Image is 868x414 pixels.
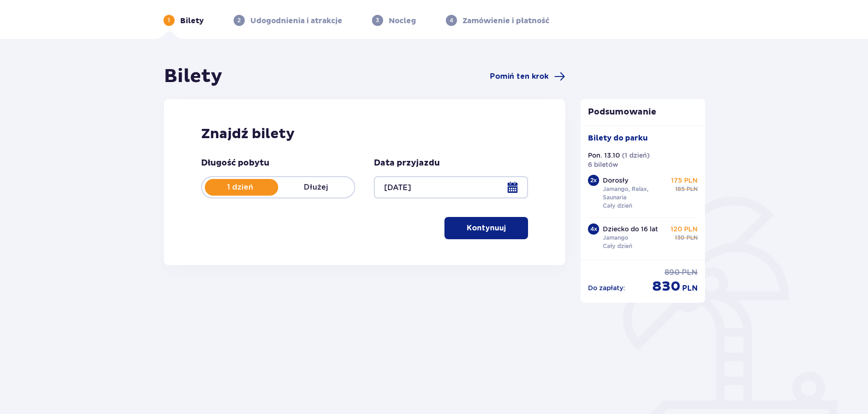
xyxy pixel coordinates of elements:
div: 2 x [588,175,599,186]
div: 4Zamówienie i płatność [446,15,549,26]
p: Nocleg [389,16,416,26]
p: 175 PLN [671,176,698,185]
p: Podsumowanie [581,107,705,118]
h2: Znajdź bilety [201,125,529,143]
button: Kontynuuj [444,217,528,239]
div: 4 x [588,223,599,235]
span: 890 [665,268,680,278]
p: Dziecko do 16 lat [603,224,658,234]
p: Data przyjazdu [374,158,440,169]
span: PLN [686,185,698,193]
p: 6 biletów [588,160,618,169]
h1: Bilety [164,65,222,88]
div: 3Nocleg [372,15,416,26]
p: Dłużej [278,182,354,192]
p: 4 [450,16,453,25]
p: Zamówienie i płatność [463,16,549,26]
span: 185 [675,185,685,193]
p: 120 PLN [671,224,698,234]
p: 2 [237,16,241,25]
span: PLN [682,268,698,278]
p: Jamango, Relax, Saunaria [603,185,667,202]
p: Bilety [180,16,204,26]
p: 3 [376,16,379,25]
span: Pomiń ten krok [490,71,548,82]
div: 2Udogodnienia i atrakcje [234,15,342,26]
span: 130 [675,234,685,242]
span: 830 [652,278,680,295]
p: Cały dzień [603,242,632,250]
p: 1 dzień [202,182,278,192]
span: PLN [682,283,698,293]
p: Udogodnienia i atrakcje [250,16,342,26]
div: 1Bilety [163,15,204,26]
a: Pomiń ten krok [490,71,565,82]
p: ( 1 dzień ) [622,151,650,160]
p: Długość pobytu [201,158,269,169]
p: Do zapłaty : [588,283,625,293]
p: Pon. 13.10 [588,151,620,160]
p: Cały dzień [603,202,632,210]
p: 1 [168,16,170,25]
p: Jamango [603,234,628,242]
p: Bilety do parku [588,133,648,143]
p: Dorosły [603,176,628,185]
span: PLN [686,234,698,242]
p: Kontynuuj [467,223,506,233]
